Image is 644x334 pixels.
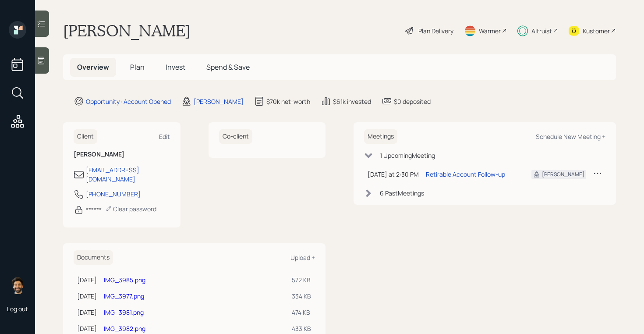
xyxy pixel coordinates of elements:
div: [PERSON_NAME] [194,97,244,106]
div: $70k net-worth [266,97,310,106]
span: Spend & Save [206,62,250,72]
span: Overview [77,62,109,72]
div: 334 KB [292,291,311,301]
h1: [PERSON_NAME] [63,21,191,40]
a: IMG_3977.png [104,292,144,300]
div: Upload + [290,253,315,262]
div: 474 KB [292,308,311,317]
div: 6 Past Meeting s [380,188,424,198]
div: [DATE] [77,324,97,333]
h6: [PERSON_NAME] [74,151,170,158]
h6: Co-client [219,129,252,144]
div: 1 Upcoming Meeting [380,151,435,160]
div: $0 deposited [394,97,431,106]
div: [DATE] at 2:30 PM [368,170,419,179]
div: [DATE] [77,275,97,284]
h6: Client [74,129,97,144]
div: Retirable Account Follow-up [426,170,505,179]
div: Opportunity · Account Opened [86,97,171,106]
h6: Meetings [364,129,397,144]
div: 433 KB [292,324,311,333]
a: IMG_3982.png [104,324,145,333]
div: Warmer [479,26,501,36]
div: 572 KB [292,275,311,284]
div: Log out [7,305,28,313]
a: IMG_3985.png [104,276,145,284]
div: [DATE] [77,308,97,317]
div: Edit [159,132,170,141]
div: Clear password [105,205,156,213]
div: Plan Delivery [418,26,453,36]
div: Kustomer [583,26,610,36]
a: IMG_3981.png [104,308,144,316]
div: $61k invested [333,97,371,106]
span: Invest [166,62,185,72]
div: Schedule New Meeting + [536,132,605,141]
div: Altruist [531,26,552,36]
h6: Documents [74,250,113,265]
div: [PHONE_NUMBER] [86,189,141,199]
img: eric-schwartz-headshot.png [9,277,26,294]
div: [EMAIL_ADDRESS][DOMAIN_NAME] [86,165,170,184]
span: Plan [130,62,145,72]
div: [PERSON_NAME] [542,171,584,178]
div: [DATE] [77,291,97,301]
